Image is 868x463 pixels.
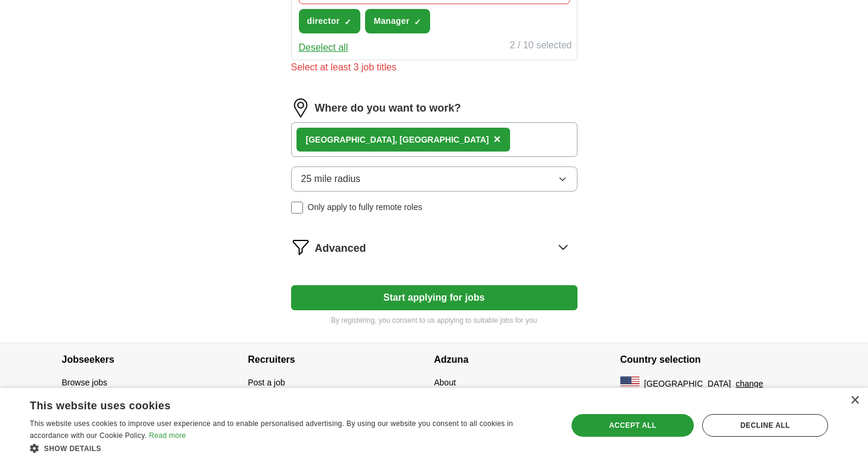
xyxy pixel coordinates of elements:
[62,378,107,387] a: Browse jobs
[365,9,430,33] button: Manager✓
[30,419,513,440] span: This website uses cookies to improve user experience and to enable personalised advertising. By u...
[291,202,303,214] input: Only apply to fully remote roles
[620,376,640,391] img: US flag
[620,343,807,376] h4: Country selection
[702,414,828,437] div: Decline all
[644,378,731,390] span: [GEOGRAPHIC_DATA]
[850,396,859,405] div: Close
[509,38,572,55] div: 2 / 10 selected
[344,17,351,27] span: ✓
[291,237,310,257] img: filter
[308,201,422,214] span: Only apply to fully remote roles
[307,15,340,27] span: director
[315,240,366,257] span: Advanced
[30,442,551,454] div: Show details
[306,135,396,144] strong: [GEOGRAPHIC_DATA]
[291,285,577,310] button: Start applying for jobs
[493,131,501,149] button: ×
[493,132,501,146] span: ×
[44,445,101,453] span: Show details
[301,172,361,186] span: 25 mile radius
[30,395,521,413] div: This website uses cookies
[291,60,577,75] div: Select at least 3 job titles
[299,9,361,33] button: director✓
[414,17,421,27] span: ✓
[306,134,489,146] div: , [GEOGRAPHIC_DATA]
[291,315,577,326] p: By registering, you consent to us applying to suitable jobs for you
[299,41,348,55] button: Deselect all
[572,414,694,437] div: Accept all
[291,98,310,118] img: location.png
[149,431,186,440] a: Read more, opens a new window
[434,378,456,387] a: About
[736,378,763,390] button: change
[373,15,409,27] span: Manager
[291,166,577,192] button: 25 mile radius
[315,100,461,116] label: Where do you want to work?
[248,378,285,387] a: Post a job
